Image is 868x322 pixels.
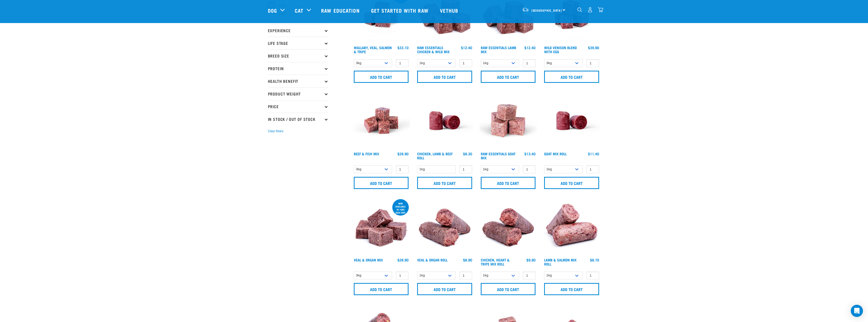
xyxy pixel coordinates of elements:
[459,272,472,279] input: 1
[416,198,473,256] img: Veal Organ Mix Roll 01
[396,272,409,279] input: 1
[268,62,329,75] p: Protein
[526,258,535,262] div: $9.90
[544,259,577,265] a: Lamb & Salmon Mix Roll
[392,200,409,216] div: now available in 10kg bulk box!
[481,283,536,295] input: Add to cart
[268,100,329,113] p: Price
[598,7,603,12] img: home-icon@2x.png
[417,259,448,261] a: Veal & Organ Roll
[354,153,379,155] a: Beef & Fish Mix
[354,177,409,189] input: Add to cart
[588,46,599,50] div: $39.90
[435,0,465,21] a: Vethub
[544,177,599,189] input: Add to cart
[577,7,582,12] img: home-icon-1@2x.png
[396,165,409,173] input: 1
[268,87,329,100] p: Product Weight
[397,152,409,156] div: $28.90
[544,71,599,83] input: Add to cart
[459,59,472,67] input: 1
[268,75,329,87] p: Health Benefit
[396,59,409,67] input: 1
[544,47,577,52] a: Wild Venison Blend with Egg
[463,258,472,262] div: $8.90
[543,198,600,256] img: 1261 Lamb Salmon Roll 01
[524,46,535,50] div: $12.40
[481,153,515,159] a: Raw Essentials Goat Mix
[354,47,392,52] a: Wallaby, Veal, Salmon & Tripe
[295,7,303,14] a: Cat
[543,92,600,149] img: Raw Essentials Chicken Lamb Beef Bulk Minced Raw Dog Food Roll Unwrapped
[523,59,535,67] input: 1
[587,7,593,12] img: user.png
[417,153,453,159] a: Chicken, Lamb & Beef Roll
[586,165,599,173] input: 1
[524,152,535,156] div: $13.40
[417,71,472,83] input: Add to cart
[417,47,450,52] a: Raw Essentials Chicken & Wild Mix
[417,177,472,189] input: Add to cart
[544,283,599,295] input: Add to cart
[588,152,599,156] div: $11.40
[268,7,277,14] a: Dog
[397,46,409,50] div: $33.10
[353,92,410,149] img: Beef Mackerel 1
[523,165,535,173] input: 1
[366,0,435,21] a: Get started with Raw
[481,71,536,83] input: Add to cart
[523,272,535,279] input: 1
[481,177,536,189] input: Add to cart
[586,59,599,67] input: 1
[590,258,599,262] div: $8.70
[479,92,537,149] img: Goat M Ix 38448
[461,46,472,50] div: $12.40
[459,165,472,173] input: 1
[481,259,510,265] a: Chicken, Heart & Tripe Mix Roll
[522,7,529,12] img: van-moving.png
[268,113,329,125] p: In Stock / Out Of Stock
[481,47,516,52] a: Raw Essentials Lamb Mix
[586,272,599,279] input: 1
[354,283,409,295] input: Add to cart
[353,198,410,256] img: 1158 Veal Organ Mix 01
[416,92,473,149] img: Raw Essentials Chicken Lamb Beef Bulk Minced Raw Dog Food Roll Unwrapped
[268,49,329,62] p: Breed Size
[531,9,562,11] span: [GEOGRAPHIC_DATA]
[463,152,472,156] div: $8.30
[544,153,567,155] a: Goat Mix Roll
[268,129,283,134] button: Clear filters
[354,71,409,83] input: Add to cart
[268,37,329,49] p: Life Stage
[417,283,472,295] input: Add to cart
[851,305,863,317] div: Open Intercom Messenger
[479,198,537,256] img: Chicken Heart Tripe Roll 01
[354,259,383,261] a: Veal & Organ Mix
[316,0,366,21] a: Raw Education
[397,258,409,262] div: $28.90
[268,24,329,37] p: Experience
